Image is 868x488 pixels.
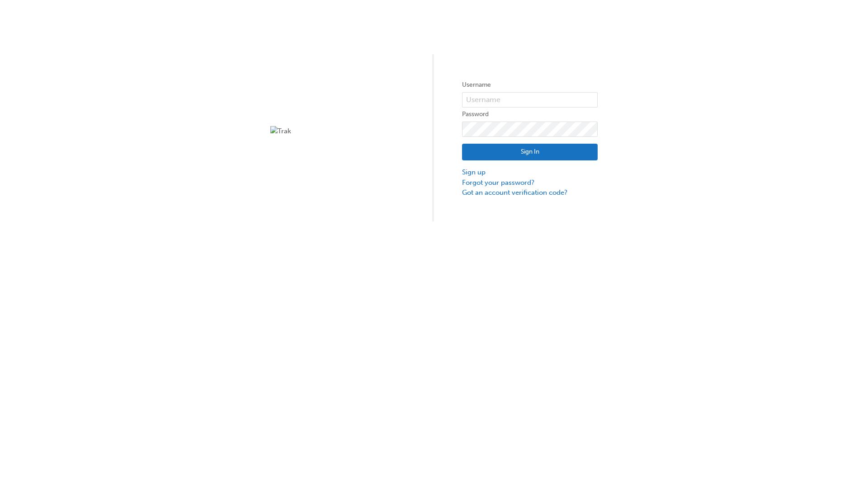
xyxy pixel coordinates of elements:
[462,144,598,161] button: Sign In
[462,178,598,188] a: Forgot your password?
[462,92,598,108] input: Username
[462,109,598,120] label: Password
[462,80,598,90] label: Username
[462,188,598,198] a: Got an account verification code?
[462,167,598,178] a: Sign up
[270,126,406,136] img: Trak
